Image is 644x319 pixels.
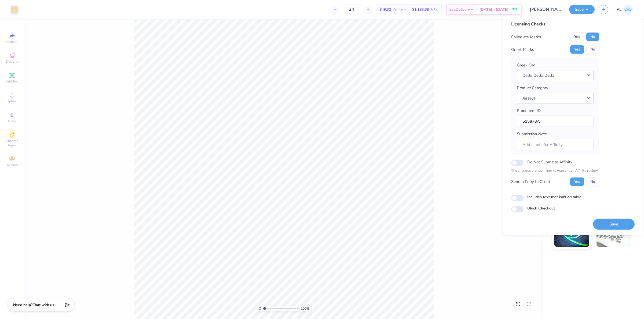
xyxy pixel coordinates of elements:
span: Designs [6,59,18,64]
button: Delta Delta Delta [517,70,594,81]
button: Yes [570,33,584,41]
label: Greek Org [517,62,536,68]
button: No [586,177,599,186]
label: Submission Note [517,131,547,137]
span: PL [617,6,621,13]
label: Block Checkout [527,205,555,211]
p: The changes are too minor to warrant an Affinity review. [511,168,599,174]
button: No [586,33,599,41]
span: Clipart & logos [3,139,21,147]
span: Greek [8,119,16,123]
span: Decorate [6,163,19,167]
div: Licensing Checks [511,21,599,27]
input: Add a note for Affinity [517,139,594,150]
label: Proof Item ID [517,108,541,114]
span: $1,183.68 [412,7,429,12]
button: Save [569,5,595,14]
div: Collegiate Marks [511,34,541,40]
button: No [586,45,599,54]
span: $49.32 [379,7,391,12]
span: FREE [512,7,517,11]
input: – – [341,5,362,14]
span: [DATE] - [DATE] [480,7,508,12]
span: Per Item [393,7,406,12]
span: Add Text [6,79,19,84]
input: Untitled Design [526,4,565,15]
button: Jerseys [517,93,594,104]
strong: Need help? [13,302,32,307]
label: Do Not Submit to Affinity [527,159,572,166]
label: Includes text that isn't editable [527,194,581,200]
button: Yes [570,177,584,186]
label: Product Category [517,85,548,91]
span: Total [430,7,438,12]
span: 100 % [301,306,309,311]
span: Est. Delivery [449,7,470,12]
img: Pamela Lois Reyes [623,4,633,15]
span: Image AI [6,40,19,44]
div: Send a Copy to Client [511,179,550,185]
span: Upload [7,99,17,103]
button: Save [593,219,635,230]
div: Greek Marks [511,46,534,52]
a: PL [617,4,633,15]
button: Yes [570,45,584,54]
span: Chat with us. [32,302,55,307]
